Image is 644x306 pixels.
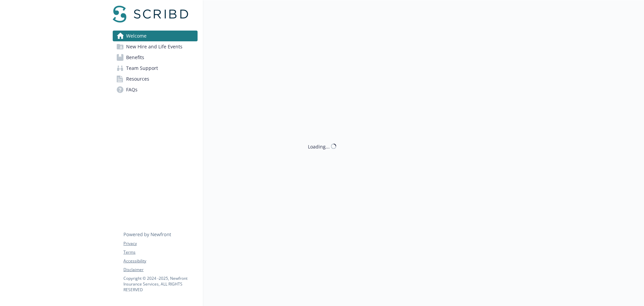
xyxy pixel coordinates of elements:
[113,41,198,52] a: New Hire and Life Events
[113,52,198,63] a: Benefits
[126,41,182,52] span: New Hire and Life Events
[113,31,198,41] a: Welcome
[308,143,330,150] div: Loading...
[126,63,158,74] span: Team Support
[113,74,198,84] a: Resources
[123,275,197,293] p: Copyright © 2024 - 2025 , Newfront Insurance Services, ALL RIGHTS RESERVED
[123,258,197,264] a: Accessibility
[123,241,197,247] a: Privacy
[126,74,149,84] span: Resources
[113,63,198,74] a: Team Support
[126,84,138,95] span: FAQs
[113,84,198,95] a: FAQs
[123,267,197,273] a: Disclaimer
[126,52,144,63] span: Benefits
[126,31,147,41] span: Welcome
[123,249,197,255] a: Terms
